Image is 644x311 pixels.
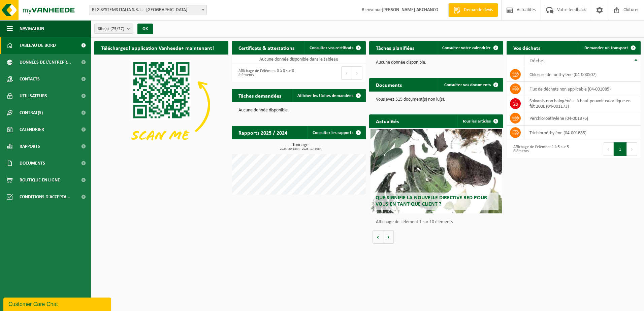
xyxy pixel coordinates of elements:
span: Navigation [20,20,44,37]
div: Affichage de l'élément 1 à 5 sur 5 éléments [510,142,570,157]
h2: Documents [369,78,409,91]
button: Site(s)(75/77) [94,24,133,34]
span: Demande devis [462,7,494,13]
span: Utilisateurs [20,88,47,104]
span: Consulter vos documents [444,83,491,87]
a: Consulter votre calendrier [437,41,503,55]
a: Consulter vos documents [439,78,503,92]
button: Next [352,66,362,80]
button: Volgende [383,230,394,244]
span: Calendrier [20,121,44,138]
a: Que signifie la nouvelle directive RED pour vous en tant que client ? [371,129,502,213]
a: Tous les articles [457,114,503,128]
strong: [PERSON_NAME] ARCHANCO [382,7,438,12]
span: Déchet [529,58,545,64]
span: Consulter vos certificats [310,46,353,50]
h2: Téléchargez l'application Vanheede+ maintenant! [94,41,221,54]
button: Vorige [373,230,383,244]
h2: Tâches demandées [232,89,288,102]
a: Consulter vos certificats [304,41,365,55]
span: RLG SYSTEMS ITALIA S.R.L. - TORINO [89,5,207,15]
span: Rapports [20,138,40,155]
button: 1 [614,142,627,156]
h2: Rapports 2025 / 2024 [232,126,294,139]
td: Trichloroéthylène (04-001885) [524,126,641,140]
span: Contrat(s) [20,104,43,121]
h2: Certificats & attestations [232,41,301,54]
a: Demander un transport [579,41,640,55]
p: Vous avez 515 document(s) non lu(s). [376,97,496,102]
span: Demander un transport [584,46,628,50]
h2: Actualités [369,114,406,128]
span: Afficher les tâches demandées [297,94,353,98]
img: Download de VHEPlus App [94,55,228,155]
td: chlorure de méthylène (04-000507) [524,67,641,82]
span: Conditions d'accepta... [20,188,70,205]
button: Previous [603,142,614,156]
span: Site(s) [98,24,124,34]
span: 2024: 20,184 t - 2025: 17,508 t [235,147,366,151]
h2: Tâches planifiées [369,41,421,54]
a: Consulter les rapports [307,126,365,139]
td: Perchloroéthylène (04-001376) [524,111,641,126]
span: Contacts [20,71,40,88]
count: (75/77) [110,27,124,31]
button: Next [627,142,637,156]
p: Affichage de l'élément 1 sur 10 éléments [376,220,500,224]
button: Previous [341,66,352,80]
div: Affichage de l'élément 0 à 0 sur 0 éléments [235,66,295,80]
h2: Vos déchets [507,41,547,54]
span: Tableau de bord [20,37,56,54]
button: OK [137,24,153,34]
span: Boutique en ligne [20,172,60,188]
td: Aucune donnée disponible dans le tableau [232,55,366,64]
p: Aucune donnée disponible. [376,60,496,65]
iframe: chat widget [3,296,112,311]
span: Données de l'entrepr... [20,54,71,71]
span: Documents [20,155,45,172]
td: flux de déchets non applicable (04-001085) [524,82,641,96]
td: solvants non halogénés - à haut pouvoir calorifique en fût 200L (04-001173) [524,96,641,111]
span: RLG SYSTEMS ITALIA S.R.L. - TORINO [89,5,206,15]
p: Aucune donnée disponible. [238,108,359,113]
a: Demande devis [448,3,498,17]
a: Afficher les tâches demandées [292,89,365,102]
h3: Tonnage [235,143,366,151]
span: Que signifie la nouvelle directive RED pour vous en tant que client ? [376,195,487,207]
span: Consulter votre calendrier [442,46,491,50]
